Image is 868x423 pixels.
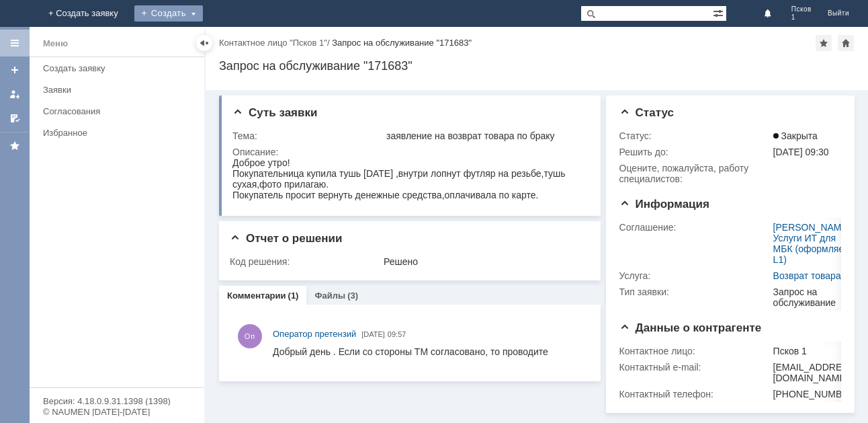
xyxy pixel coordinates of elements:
div: Описание: [232,147,586,157]
div: [EMAIL_ADDRESS][DOMAIN_NAME] [773,362,858,383]
div: Решить до: [619,147,771,157]
a: Заявки [38,79,202,100]
div: Псков 1 [773,346,858,356]
a: Создать заявку [38,58,202,79]
div: Избранное [43,128,181,138]
span: Расширенный поиск [713,6,726,19]
span: Отчет о решении [230,232,342,245]
div: Код решения: [230,256,381,267]
div: Запрос на обслуживание "171683" [219,59,855,73]
span: Статус [619,106,674,119]
div: © NAUMEN [DATE]-[DATE] [43,408,191,416]
div: Контактное лицо: [619,346,771,356]
a: Создать заявку [4,59,26,81]
div: Добавить в избранное [816,35,832,51]
div: Статус: [619,130,771,141]
div: Меню [43,36,68,52]
a: Файлы [314,291,345,301]
div: Контактный e-mail: [619,362,771,373]
div: Тема: [232,130,384,141]
a: Контактное лицо "Псков 1" [219,38,327,48]
div: (1) [288,291,299,301]
div: заявление на возврат товара по браку [386,130,583,141]
span: 09:57 [388,330,406,338]
div: Сделать домашней страницей [838,35,854,51]
a: Мои заявки [4,83,26,105]
a: [PERSON_NAME]. Услуги ИТ для МБК (оформляет L1) [773,222,853,265]
div: Согласования [43,106,196,116]
div: [PHONE_NUMBER] [773,389,858,399]
div: Решено [384,256,583,267]
span: Псков [791,5,812,13]
a: Согласования [38,101,202,122]
a: Оператор претензий [273,328,356,341]
span: Информация [619,198,709,210]
div: Oцените, пожалуйста, работу специалистов: [619,163,771,184]
div: Заявки [43,85,196,95]
div: (3) [347,291,358,301]
a: Мои согласования [4,108,26,129]
span: [DATE] 09:30 [773,147,829,157]
span: Закрыта [773,130,818,141]
div: Услуга: [619,270,771,281]
a: Комментарии [227,291,286,301]
div: Скрыть меню [196,35,212,51]
div: Соглашение: [619,222,771,233]
div: Создать заявку [43,63,196,73]
div: / [219,38,332,48]
span: Суть заявки [232,106,317,119]
span: Данные о контрагенте [619,321,762,334]
span: [DATE] [361,330,385,338]
span: 1 [791,13,812,22]
div: Тип заявки: [619,286,771,297]
div: Версия: 4.18.0.9.31.1398 (1398) [43,397,191,406]
span: Оператор претензий [273,329,356,339]
div: Создать [134,5,203,22]
a: Возврат товара [773,270,841,281]
div: Запрос на обслуживание [773,286,853,308]
div: Контактный телефон: [619,389,771,399]
div: Запрос на обслуживание "171683" [332,38,472,48]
